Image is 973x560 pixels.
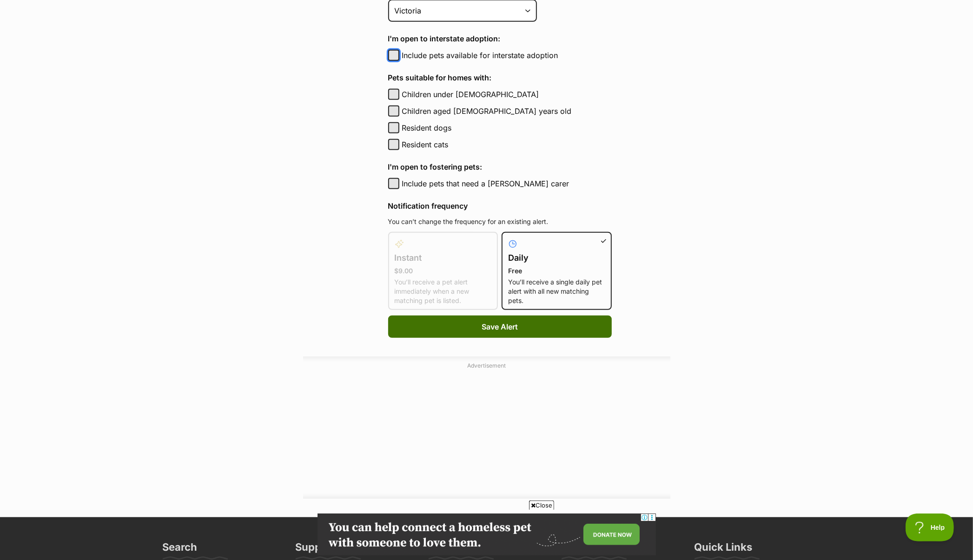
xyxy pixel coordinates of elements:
iframe: Help Scout Beacon - Open [906,514,954,541]
h4: I'm open to interstate adoption: [388,33,612,44]
h4: Notification frequency [388,200,612,211]
h3: Quick Links [695,540,753,559]
h4: Instant [395,251,492,264]
label: Children aged [DEMOGRAPHIC_DATA] years old [402,105,612,117]
iframe: Advertisement [261,373,712,489]
p: $9.00 [395,266,492,276]
label: Resident dogs [402,122,612,133]
span: Close [529,501,554,510]
h4: I'm open to fostering pets: [388,161,612,172]
label: Resident cats [402,139,612,150]
h3: Support [296,540,336,559]
h3: Search [163,540,198,559]
p: You can’t change the frequency for an existing alert. [388,217,612,226]
label: Include pets that need a [PERSON_NAME] carer [402,178,612,189]
span: Save Alert [482,321,518,332]
iframe: Advertisement [318,514,656,555]
h4: Daily [508,251,605,264]
p: You’ll receive a pet alert immediately when a new matching pet is listed. [395,277,492,305]
button: Save Alert [388,316,612,338]
h4: Pets suitable for homes with: [388,72,612,83]
p: You’ll receive a single daily pet alert with all new matching pets. [508,277,605,305]
label: Children under [DEMOGRAPHIC_DATA] [402,89,612,100]
p: Free [508,266,605,276]
label: Include pets available for interstate adoption [402,50,612,61]
div: Advertisement [303,356,670,499]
